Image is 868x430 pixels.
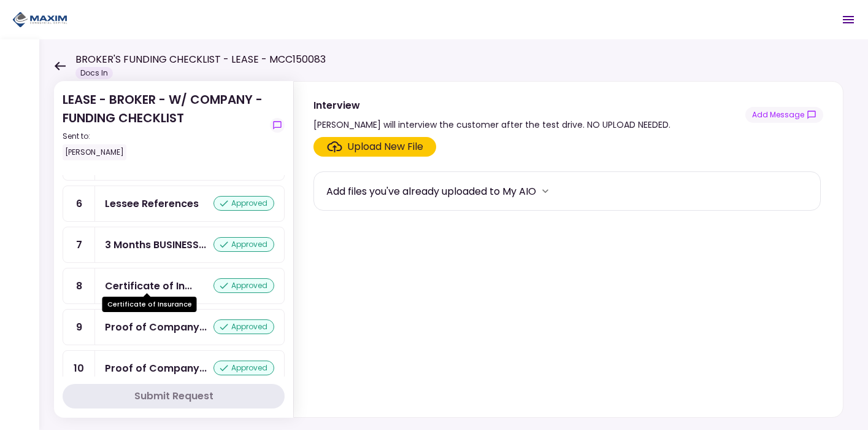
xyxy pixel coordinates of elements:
[834,5,863,34] button: Open menu
[63,227,285,263] a: 73 Months BUSINESS Bank Statementsapproved
[326,184,536,199] div: Add files you've already uploaded to My AIO
[134,389,213,404] div: Submit Request
[293,81,843,418] div: Interview[PERSON_NAME] will interview the customer after the test drive. NO UPLOAD NEEDED.show-me...
[313,117,670,132] div: [PERSON_NAME] will interview the customer after the test drive. NO UPLOAD NEEDED.
[213,196,274,211] div: approved
[213,278,274,293] div: approved
[63,350,285,386] a: 10Proof of Company FEINapproved
[347,139,423,154] div: Upload New File
[536,182,555,200] button: more
[75,67,113,79] div: Docs In
[63,268,285,304] a: 8Certificate of Insuranceapproved
[102,297,197,312] div: Certificate of Insurance
[105,278,192,294] div: Certificate of Insurance
[63,186,285,222] a: 6Lessee Referencesapproved
[63,144,126,160] div: [PERSON_NAME]
[12,10,67,29] img: Partner icon
[313,137,436,157] span: Click here to upload the required document
[213,361,274,375] div: approved
[63,384,285,408] button: Submit Request
[63,351,95,386] div: 10
[63,310,95,345] div: 9
[213,319,274,334] div: approved
[63,186,95,221] div: 6
[213,237,274,252] div: approved
[270,118,285,133] button: show-messages
[105,361,207,376] div: Proof of Company FEIN
[313,98,670,113] div: Interview
[105,196,199,211] div: Lessee References
[105,237,206,252] div: 3 Months BUSINESS Bank Statements
[63,131,265,142] div: Sent to:
[745,107,823,123] button: show-messages
[63,309,285,345] a: 9Proof of Company Ownershipapproved
[63,268,95,303] div: 8
[63,90,265,160] div: LEASE - BROKER - W/ COMPANY - FUNDING CHECKLIST
[63,227,95,262] div: 7
[75,52,326,67] h1: BROKER'S FUNDING CHECKLIST - LEASE - MCC150083
[105,319,207,335] div: Proof of Company Ownership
